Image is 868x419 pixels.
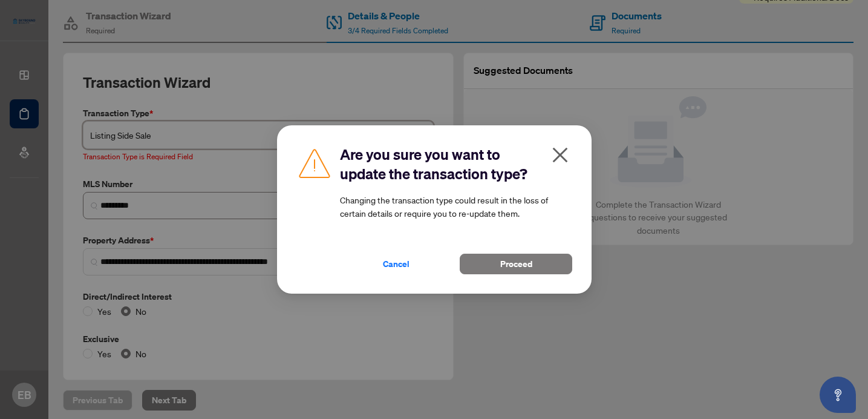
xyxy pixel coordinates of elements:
button: Open asap [820,377,856,413]
span: Proceed [500,254,532,274]
article: Changing the transaction type could result in the loss of certain details or require you to re-up... [340,193,572,220]
h2: Are you sure you want to update the transaction type? [340,145,572,183]
span: Cancel [383,254,410,274]
img: Caution Img [296,145,333,181]
button: Cancel [340,254,452,274]
button: Proceed [460,254,572,274]
span: close [550,145,570,165]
